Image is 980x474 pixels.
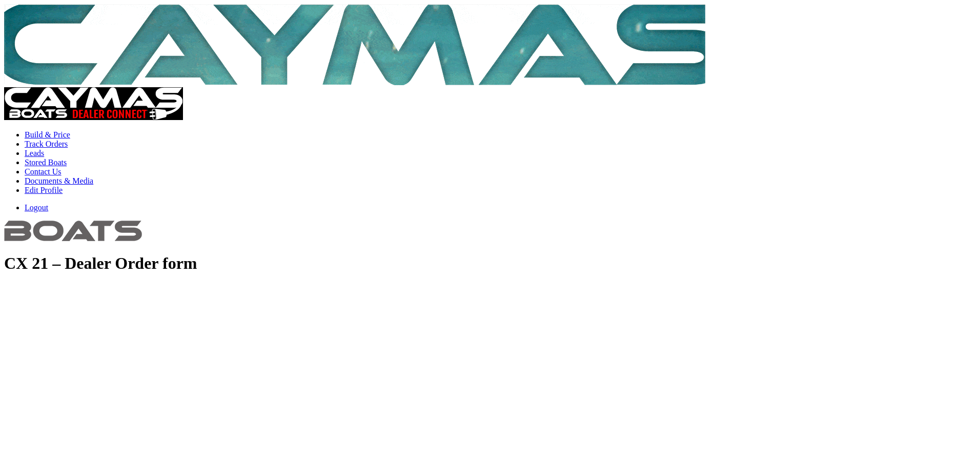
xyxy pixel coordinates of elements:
[25,149,44,157] a: Leads
[4,221,142,241] img: header-img-254127e0d71590253d4cf57f5b8b17b756bd278d0e62775bdf129cc0fd38fc60.png
[25,140,68,148] a: Track Orders
[25,176,93,185] a: Documents & Media
[25,203,48,212] a: Logout
[25,158,67,167] a: Stored Boats
[25,186,63,194] a: Edit Profile
[25,167,62,176] a: Contact Us
[4,4,705,85] img: caymas_header-bg-621bc780a56b2cd875ed1f8581b5c810a50df5f1f81e99b05bf97a0d1590d6ad.gif
[25,130,70,139] a: Build & Price
[4,254,976,273] h1: CX 21 – Dealer Order form
[4,87,183,120] img: caymas-dealer-connect-2ed40d3bc7270c1d8d7ffb4b79bf05adc795679939227970def78ec6f6c03838.gif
